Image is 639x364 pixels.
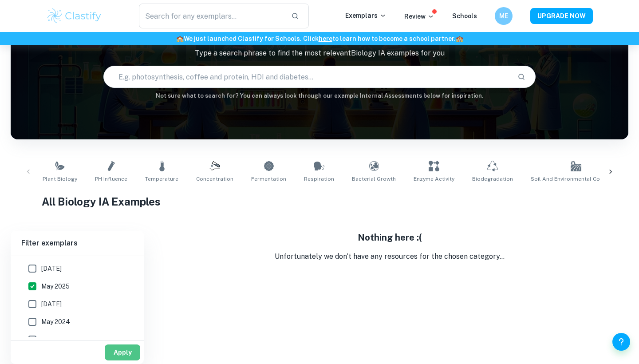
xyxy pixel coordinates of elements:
[41,335,62,344] span: [DATE]
[151,251,628,262] p: Unfortunately we don't have any resources for the chosen category...
[176,35,184,42] span: 🏫
[319,35,332,42] a: here
[41,281,70,291] span: May 2025
[612,333,630,351] button: Help and Feedback
[196,175,233,183] span: Concentration
[452,12,477,20] a: Schools
[514,69,529,84] button: Search
[345,11,387,20] p: Exemplars
[495,7,513,25] button: ME
[531,175,621,183] span: Soil and Environmental Conditions
[11,231,144,256] h6: Filter exemplars
[404,12,434,21] p: Review
[105,344,140,360] button: Apply
[456,35,463,42] span: 🏫
[11,48,628,59] p: Type a search phrase to find the most relevant Biology IA examples for you
[530,8,593,24] button: UPGRADE NOW
[145,175,178,183] span: Temperature
[139,4,284,28] input: Search for any exemplars...
[151,231,628,244] h5: Nothing here :(
[41,299,62,309] span: [DATE]
[472,175,513,183] span: Biodegradation
[414,175,454,183] span: Enzyme Activity
[2,34,637,44] h6: We just launched Clastify for Schools. Click to learn how to become a school partner.
[95,175,127,183] span: pH Influence
[352,175,396,183] span: Bacterial Growth
[46,7,103,25] img: Clastify logo
[41,317,70,327] span: May 2024
[42,194,598,210] h1: All Biology IA Examples
[41,264,62,273] span: [DATE]
[499,11,509,21] h6: ME
[11,91,628,100] h6: Not sure what to search for? You can always look through our example Internal Assessments below f...
[304,175,334,183] span: Respiration
[251,175,286,183] span: Fermentation
[43,175,77,183] span: Plant Biology
[104,64,510,89] input: E.g. photosynthesis, coffee and protein, HDI and diabetes...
